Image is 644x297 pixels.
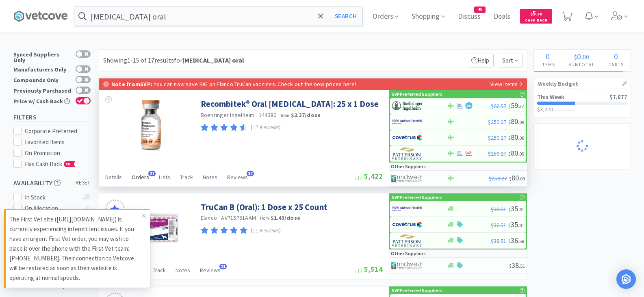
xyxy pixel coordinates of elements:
span: 36 [508,236,524,245]
span: . 51 [519,263,525,269]
span: . 37 [518,103,524,109]
span: $ [508,103,511,109]
span: $7,877 [609,93,627,101]
span: Notes [203,173,217,181]
span: $38.51 [491,206,506,213]
span: 5 [531,9,542,17]
span: $250.27 [489,175,507,182]
span: from [260,215,269,221]
span: 35 [508,220,524,229]
strong: Note from SVP : [111,80,152,88]
div: Open Intercom Messenger [616,269,636,289]
span: CB [64,162,72,167]
span: 0 [546,51,550,61]
input: Search by item, sku, manufacturer, ingredient, size... [74,7,362,26]
span: 17 [247,171,254,176]
span: $ [509,263,512,269]
span: . 58 [518,238,524,244]
span: Details [105,173,122,181]
p: You can now save BIG on Elanco TruCan vaccines. Check out the new prices here! [154,80,356,88]
p: (11 Reviews) [251,227,281,235]
h1: Weekly Budget [538,78,627,89]
button: Search [329,7,362,26]
img: 61771289cbcb49f8a24dffe8dd00d897_356045.jpeg [126,202,178,254]
span: AV715781AAM [221,214,256,221]
div: On Allocation [25,204,79,213]
span: 0 [577,51,581,61]
span: · [278,111,279,119]
span: . 09 [518,119,524,125]
span: $ [508,238,511,244]
h4: Carts [602,61,631,68]
span: Track [180,173,193,181]
span: 144380 [259,111,277,119]
span: Sort [498,54,523,67]
img: f5e969b455434c6296c6d81ef179fa71_3.png [392,147,423,160]
span: for [174,56,244,64]
span: · [257,214,259,221]
h4: Items [534,61,562,68]
span: 4 [466,104,471,108]
img: 730db3968b864e76bcafd0174db25112_22.png [392,100,423,112]
div: Compounds Only [13,76,72,83]
span: Cash Back [525,18,547,24]
span: Notes [176,267,190,274]
span: 80 [508,132,524,142]
a: Deals [490,13,514,20]
span: $250.27 [488,134,506,141]
span: 27 [148,171,156,176]
span: $250.27 [488,118,506,126]
span: · [218,214,220,221]
div: Manufacturers Only [13,65,72,72]
div: Synced Suppliers Only [13,50,72,63]
span: . 09 [518,135,524,141]
div: Showing 1-15 of 17 results [103,55,244,66]
span: 59 [508,101,524,110]
a: Recombitek® Oral [MEDICAL_DATA]: 25 x 1 Dose [201,98,379,109]
span: $ [508,222,511,228]
span: 80 [508,148,524,158]
p: SVP Preferred Suppliers [392,193,442,201]
span: 0 [614,51,618,61]
span: 45 [475,7,485,13]
span: $ [508,151,511,157]
span: Orders [132,173,149,181]
div: In Stock [25,193,79,202]
span: Track [153,267,166,274]
span: $ [574,53,577,61]
p: The First Vet site ([URL][DOMAIN_NAME]) is currently experiencing intermittent issues. If you hav... [9,215,142,283]
p: View Items [490,80,523,89]
img: f5e969b455434c6296c6d81ef179fa71_3.png [392,234,423,247]
strong: $1.43 / dose [271,214,301,221]
span: $3,270 [537,106,553,113]
img: 77fca1acd8b6420a9015268ca798ef17_1.png [392,132,423,144]
span: $ [509,176,512,182]
div: Price w/ Cash Back [13,97,72,104]
a: TruCan B (Oral): 1 Dose x 25 Count [201,202,327,212]
a: Elanco [201,214,217,221]
span: $ [508,206,511,212]
img: f6b2451649754179b5b4e0c70c3f7cb0_2.png [392,116,423,128]
img: 77fca1acd8b6420a9015268ca798ef17_1.png [392,219,423,231]
p: SVP Preferred Suppliers [392,90,442,98]
img: 35ecf3bd0ada4799873a36299a308950_355626.png [119,98,185,151]
span: $ [508,135,511,141]
span: from [281,113,290,118]
span: 80 [509,173,525,182]
img: f6b2451649754179b5b4e0c70c3f7cb0_2.png [392,203,423,215]
span: 35 [508,204,524,213]
p: Other Suppliers [391,249,426,257]
span: $38.51 [491,221,506,229]
span: . 81 [518,206,524,212]
h4: Subtotal [562,61,602,68]
span: % [468,104,471,108]
span: . 81 [518,222,524,228]
span: $ [531,11,533,17]
a: Discuss45 [455,13,484,20]
a: Boehringer Ingelheim [201,111,255,119]
h2: This Week [537,94,564,100]
p: SVP Preferred Suppliers [392,286,442,294]
h5: Filters [13,113,91,122]
strong: $2.37 / dose [291,111,321,119]
span: 00 [583,53,589,61]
